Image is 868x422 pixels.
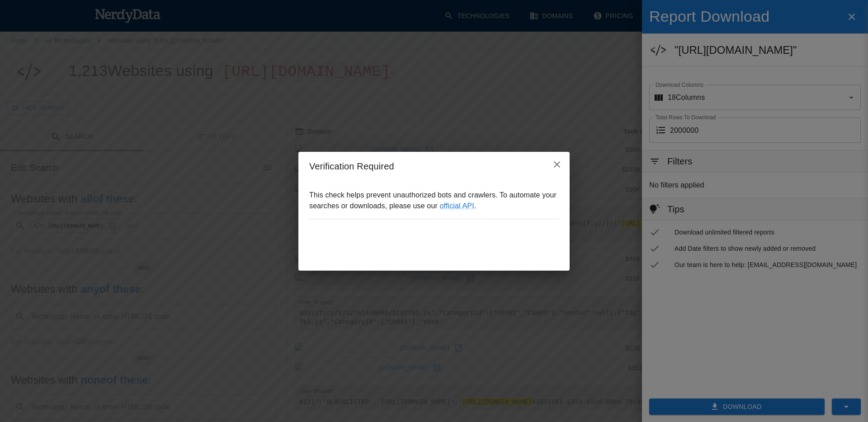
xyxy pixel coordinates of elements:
[309,190,559,211] p: This check helps prevent unauthorized bots and crawlers. To automate your searches or downloads, ...
[309,226,447,262] iframe: reCAPTCHA
[298,152,570,181] h2: Verification Required
[440,202,474,210] a: official API
[823,358,857,392] iframe: Drift Widget Chat Controller
[548,155,566,173] button: close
